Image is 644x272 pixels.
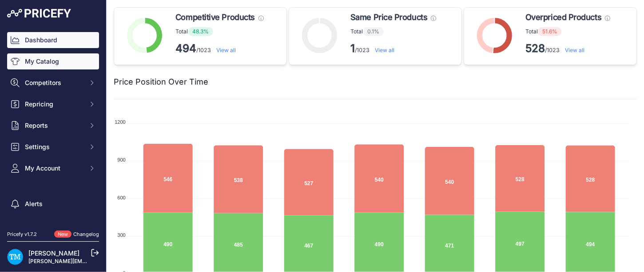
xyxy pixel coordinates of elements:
[188,27,213,36] span: 48.3%
[54,231,72,238] span: New
[7,139,99,155] button: Settings
[525,41,610,56] p: /1023
[538,27,562,36] span: 51.6%
[7,75,99,91] button: Competitors
[7,160,99,176] button: My Account
[350,11,427,24] span: Same Price Products
[7,9,71,18] img: Pricefy Logo
[25,78,83,87] span: Competitors
[7,118,99,134] button: Reports
[117,232,125,238] tspan: 300
[7,53,99,69] a: My Catalog
[73,231,99,237] a: Changelog
[28,249,80,257] a: [PERSON_NAME]
[175,42,196,55] strong: 494
[7,231,37,238] div: Pricefy v1.7.2
[114,76,208,88] h2: Price Position Over Time
[25,142,83,151] span: Settings
[216,47,236,53] a: View all
[7,32,99,246] nav: Sidebar
[115,119,125,125] tspan: 1200
[25,164,83,173] span: My Account
[525,11,601,24] span: Overpriced Products
[350,42,355,55] strong: 1
[525,27,610,36] p: Total
[7,96,99,112] button: Repricing
[28,258,165,264] a: [PERSON_NAME][EMAIL_ADDRESS][DOMAIN_NAME]
[7,32,99,48] a: Dashboard
[175,11,255,24] span: Competitive Products
[350,27,436,36] p: Total
[525,42,545,55] strong: 528
[175,41,264,56] p: /1023
[175,27,264,36] p: Total
[350,41,436,56] p: /1023
[117,157,125,162] tspan: 900
[117,195,125,200] tspan: 600
[25,100,83,109] span: Repricing
[375,47,394,53] a: View all
[363,27,384,36] span: 0.1%
[25,121,83,130] span: Reports
[7,196,99,212] a: Alerts
[565,47,584,53] a: View all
